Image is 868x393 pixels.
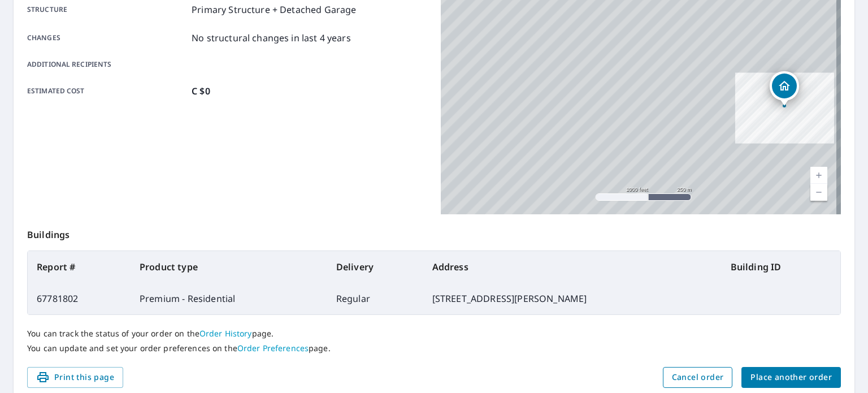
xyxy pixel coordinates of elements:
[423,251,722,283] th: Address
[750,370,832,385] span: Place another order
[27,329,841,339] p: You can track the status of your order on the page.
[327,283,423,314] td: Regular
[199,328,252,339] a: Order History
[27,214,841,251] p: Buildings
[423,283,722,314] td: [STREET_ADDRESS][PERSON_NAME]
[722,251,840,283] th: Building ID
[27,343,841,353] p: You can update and set your order preferences on the page.
[237,343,309,353] a: Order Preferences
[131,251,327,283] th: Product type
[663,367,733,388] button: Cancel order
[36,370,114,385] span: Print this page
[27,84,187,98] p: Estimated cost
[27,31,187,45] p: Changes
[28,251,131,283] th: Report #
[192,3,356,16] p: Primary Structure + Detached Garage
[27,59,187,70] p: Additional recipients
[810,184,827,201] a: Current Level 15, Zoom Out
[28,283,131,314] td: 67781802
[741,367,841,388] button: Place another order
[672,370,724,385] span: Cancel order
[192,31,351,45] p: No structural changes in last 4 years
[770,71,799,106] div: Dropped pin, building 1, Residential property, 27 RHONDA LANE FREDERICTON NB E3B9H7
[131,283,327,314] td: Premium - Residential
[810,167,827,184] a: Current Level 15, Zoom In
[27,3,187,16] p: Structure
[327,251,423,283] th: Delivery
[27,367,123,388] button: Print this page
[192,84,210,98] p: C $0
